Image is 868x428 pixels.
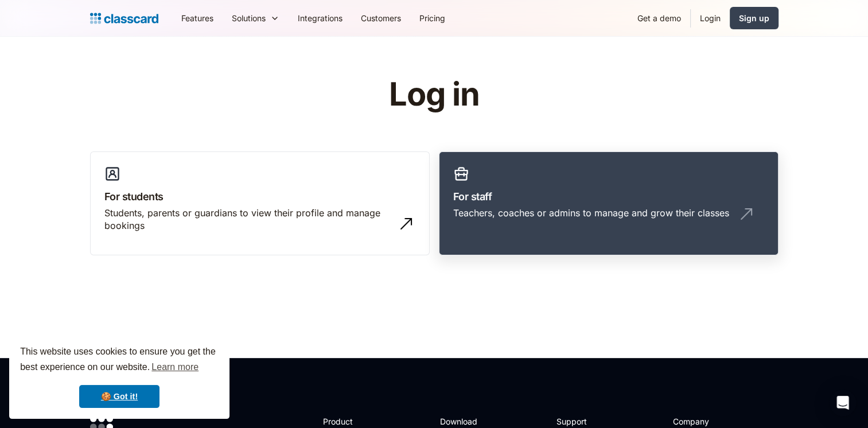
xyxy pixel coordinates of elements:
a: Integrations [289,5,352,31]
h2: Download [439,415,486,427]
a: Login [691,5,730,31]
h1: Log in [252,77,616,112]
h3: For staff [453,189,764,204]
div: Sign up [739,12,769,24]
a: Sign up [730,7,779,29]
a: For staffTeachers, coaches or admins to manage and grow their classes [439,151,779,256]
a: Features [172,5,223,31]
a: For studentsStudents, parents or guardians to view their profile and manage bookings [90,151,430,256]
a: learn more about cookies [150,359,200,376]
a: Customers [352,5,410,31]
h2: Company [673,415,749,427]
a: Pricing [410,5,454,31]
div: Students, parents or guardians to view their profile and manage bookings [104,207,392,232]
h2: Support [556,415,603,427]
a: dismiss cookie message [79,385,159,408]
span: This website uses cookies to ensure you get the best experience on our website. [20,345,219,376]
div: Teachers, coaches or admins to manage and grow their classes [453,207,729,219]
div: cookieconsent [9,334,229,419]
div: Open Intercom Messenger [829,389,857,417]
h3: For students [104,189,415,204]
a: Get a demo [628,5,690,31]
div: Solutions [232,12,266,24]
a: home [90,10,158,26]
h2: Product [323,415,384,427]
div: Solutions [223,5,289,31]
